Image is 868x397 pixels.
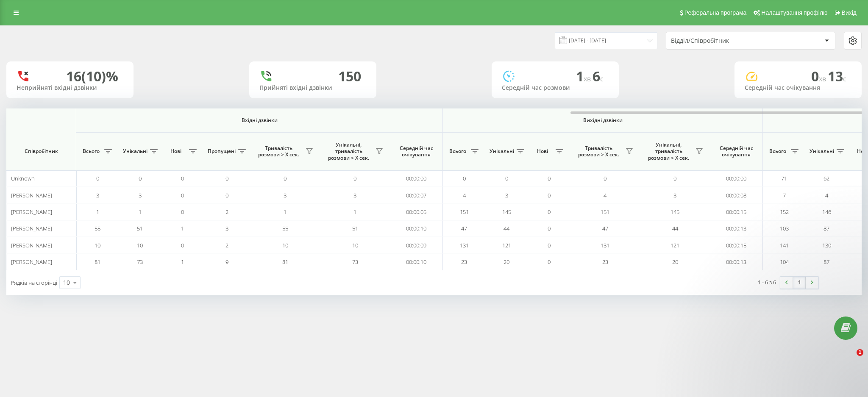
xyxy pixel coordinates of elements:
[390,187,443,203] td: 00:00:07
[710,204,763,220] td: 00:00:15
[504,225,509,232] span: 44
[822,208,831,216] span: 146
[447,148,468,155] span: Всього
[672,225,678,232] span: 44
[353,192,356,199] span: 3
[684,9,747,16] span: Реферальна програма
[593,67,604,85] span: 6
[460,242,469,249] span: 131
[857,349,863,356] span: 1
[601,242,609,249] span: 131
[14,148,69,155] span: Співробітник
[783,192,786,199] span: 7
[548,208,551,216] span: 0
[602,225,608,232] span: 47
[181,242,184,249] span: 0
[208,148,236,155] span: Пропущені
[139,192,142,199] span: 3
[95,225,100,232] span: 55
[165,148,186,155] span: Нові
[505,192,508,199] span: 3
[781,175,787,182] span: 71
[673,192,676,199] span: 3
[716,145,756,158] span: Середній час очікування
[600,74,604,83] span: c
[780,258,789,266] span: 104
[96,175,99,182] span: 0
[17,84,123,92] div: Неприйняті вхідні дзвінки
[282,242,288,249] span: 10
[767,148,788,155] span: Всього
[284,192,287,199] span: 3
[822,242,831,249] span: 130
[823,175,829,182] span: 62
[811,67,828,85] span: 0
[823,258,829,266] span: 87
[505,175,508,182] span: 0
[11,225,52,232] span: [PERSON_NAME]
[259,84,366,92] div: Прийняті вхідні дзвінки
[710,170,763,187] td: 00:00:00
[504,258,509,266] span: 20
[352,225,358,232] span: 51
[390,170,443,187] td: 00:00:00
[282,258,288,266] span: 81
[810,148,834,155] span: Унікальні
[254,145,303,158] span: Тривалість розмови > Х сек.
[823,225,829,232] span: 87
[95,258,100,266] span: 81
[66,68,118,84] div: 16 (10)%
[352,258,358,266] span: 73
[338,68,361,84] div: 150
[761,9,827,16] span: Налаштування профілю
[670,208,679,216] span: 145
[673,175,676,182] span: 0
[463,175,466,182] span: 0
[745,84,851,92] div: Середній час очікування
[390,220,443,237] td: 00:00:10
[390,204,443,220] td: 00:00:05
[181,225,184,232] span: 1
[96,208,99,216] span: 1
[463,117,743,124] span: Вихідні дзвінки
[490,148,514,155] span: Унікальні
[644,142,693,161] span: Унікальні, тривалість розмови > Х сек.
[710,187,763,203] td: 00:00:08
[81,148,102,155] span: Всього
[604,192,606,199] span: 4
[225,258,228,266] span: 9
[460,208,469,216] span: 151
[123,148,147,155] span: Унікальні
[672,258,678,266] span: 20
[548,258,551,266] span: 0
[710,254,763,270] td: 00:00:13
[825,192,828,199] span: 4
[11,242,52,249] span: [PERSON_NAME]
[502,84,609,92] div: Середній час розмови
[352,242,358,249] span: 10
[461,225,467,232] span: 47
[225,208,228,216] span: 2
[396,145,436,158] span: Середній час очікування
[95,242,100,249] span: 10
[390,237,443,253] td: 00:00:09
[843,74,846,83] span: c
[181,258,184,266] span: 1
[284,175,287,182] span: 0
[11,279,57,286] span: Рядків на сторінці
[225,242,228,249] span: 2
[604,175,606,182] span: 0
[671,37,772,44] div: Відділ/Співробітник
[181,208,184,216] span: 0
[139,175,142,182] span: 0
[548,192,551,199] span: 0
[793,277,806,289] a: 1
[839,349,860,369] iframe: Intercom live chat
[11,258,52,266] span: [PERSON_NAME]
[390,254,443,270] td: 00:00:10
[353,208,356,216] span: 1
[137,258,143,266] span: 73
[98,117,420,124] span: Вхідні дзвінки
[463,192,466,199] span: 4
[137,225,143,232] span: 51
